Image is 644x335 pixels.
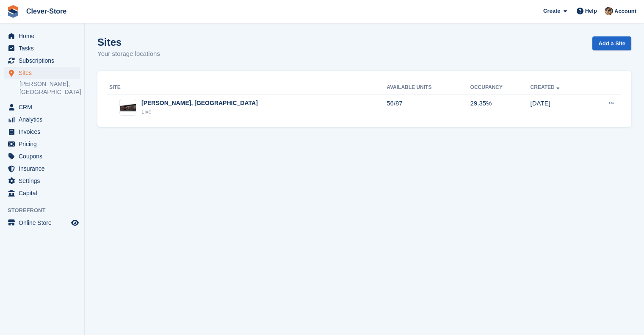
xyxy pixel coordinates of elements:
a: menu [4,175,80,187]
span: CRM [19,101,69,113]
span: Online Store [19,217,69,229]
span: Subscriptions [19,55,69,66]
a: Add a Site [592,36,631,50]
span: Settings [19,175,69,187]
span: Home [19,30,69,42]
a: menu [4,138,80,150]
span: Insurance [19,163,69,174]
a: menu [4,30,80,42]
a: menu [4,150,80,162]
img: stora-icon-8386f47178a22dfd0bd8f6a31ec36ba5ce8667c1dd55bd0f319d3a0aa187defe.svg [7,5,19,18]
div: Live [141,108,258,116]
a: menu [4,101,80,113]
span: Sites [19,67,69,79]
a: menu [4,114,80,125]
a: menu [4,67,80,79]
td: [DATE] [531,94,588,120]
span: Analytics [19,114,69,125]
a: menu [4,217,80,229]
img: Image of Hamilton, Lanarkshire site [120,103,136,111]
th: Occupancy [470,81,531,94]
img: Andy Mackinnon [605,7,613,15]
a: menu [4,126,80,138]
span: Storefront [8,206,84,215]
a: Preview store [70,218,80,228]
a: menu [4,42,80,54]
a: Clever-Store [23,4,70,18]
span: Capital [19,187,69,199]
th: Available Units [387,81,470,94]
td: 29.35% [470,94,531,120]
span: Coupons [19,150,69,162]
h1: Sites [97,36,160,48]
a: [PERSON_NAME], [GEOGRAPHIC_DATA] [19,80,80,96]
a: menu [4,55,80,66]
td: 56/87 [387,94,470,120]
span: Account [614,7,636,16]
th: Site [108,81,387,94]
span: Create [543,7,560,15]
span: Help [585,7,597,15]
div: [PERSON_NAME], [GEOGRAPHIC_DATA] [141,99,258,108]
a: menu [4,187,80,199]
span: Pricing [19,138,69,150]
p: Your storage locations [97,49,160,59]
a: menu [4,163,80,174]
a: Created [531,84,561,90]
span: Invoices [19,126,69,138]
span: Tasks [19,42,69,54]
